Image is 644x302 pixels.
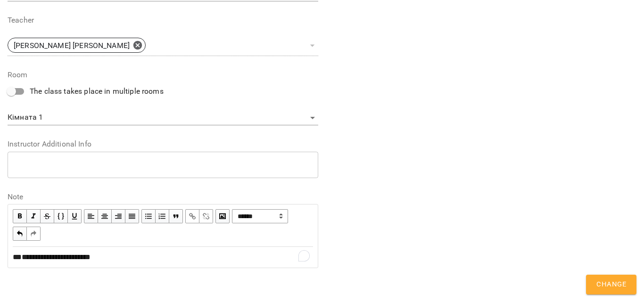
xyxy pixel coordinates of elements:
button: Blockquote [169,209,183,223]
button: Image [215,209,230,223]
span: Change [596,278,626,291]
button: Align Left [84,209,98,223]
button: Align Justify [125,209,139,223]
button: OL [156,209,169,223]
button: Underline [68,209,82,223]
div: Кімната 1 [8,110,318,125]
button: Monospace [54,209,68,223]
button: Redo [27,227,41,241]
span: The class takes place in multiple rooms [30,86,164,97]
label: Teacher [8,16,318,24]
button: Undo [13,227,27,241]
div: To enrich screen reader interactions, please activate Accessibility in Grammarly extension settings [8,247,317,267]
label: Note [8,193,318,201]
button: Strikethrough [41,209,54,223]
div: [PERSON_NAME] [PERSON_NAME] [8,35,318,56]
button: Italic [27,209,41,223]
button: Change [586,275,636,294]
select: Block type [232,209,288,223]
button: Align Right [112,209,125,223]
button: Link [185,209,199,223]
label: Instructor Additional Info [8,140,318,148]
button: Remove Link [199,209,213,223]
button: Align Center [98,209,112,223]
span: Normal [232,209,288,223]
div: [PERSON_NAME] [PERSON_NAME] [8,38,146,53]
button: Bold [13,209,27,223]
label: Room [8,71,318,79]
button: UL [141,209,156,223]
p: [PERSON_NAME] [PERSON_NAME] [14,40,130,51]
